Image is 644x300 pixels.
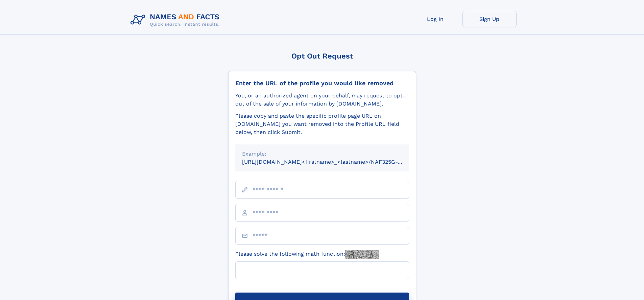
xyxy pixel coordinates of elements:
[128,11,225,29] img: Logo Names and Facts
[235,92,409,108] div: You, or an authorized agent on your behalf, may request to opt-out of the sale of your informatio...
[235,112,409,136] div: Please copy and paste the specific profile page URL on [DOMAIN_NAME] you want removed into the Pr...
[235,250,379,259] label: Please solve the following math function:
[235,79,409,87] div: Enter the URL of the profile you would like removed
[462,11,517,27] a: Sign Up
[228,52,416,60] div: Opt Out Request
[242,150,402,158] div: Example:
[242,159,422,165] small: [URL][DOMAIN_NAME]<firstname>_<lastname>/NAF325G-xxxxxxxx
[408,11,462,27] a: Log In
